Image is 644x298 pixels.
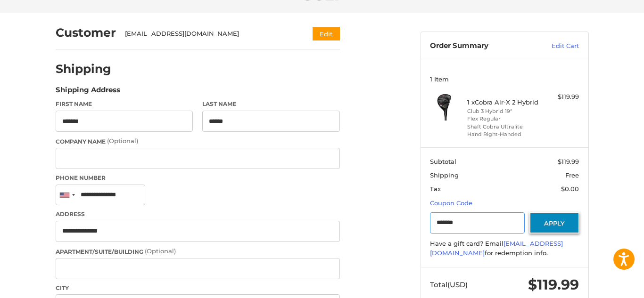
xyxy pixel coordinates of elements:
span: Shipping [430,171,459,179]
button: Edit [313,27,340,40]
div: $119.99 [542,92,579,102]
label: Phone Number [56,174,340,182]
h2: Shipping [56,62,111,76]
div: United States: +1 [56,185,78,205]
h2: Customer [56,25,116,40]
label: First Name [56,100,193,108]
span: $119.99 [528,276,579,293]
h3: Order Summary [430,41,531,51]
iframe: Google Customer Reviews [566,273,644,298]
span: $119.99 [558,158,579,165]
a: [EMAIL_ADDRESS][DOMAIN_NAME] [430,240,563,257]
span: Total (USD) [430,280,468,289]
li: Flex Regular [467,115,539,123]
h4: 1 x Cobra Air-X 2 Hybrid [467,98,539,106]
label: Address [56,210,340,218]
span: Tax [430,185,441,193]
div: [EMAIL_ADDRESS][DOMAIN_NAME] [125,29,294,39]
li: Shaft Cobra Ultralite [467,123,539,131]
li: Hand Right-Handed [467,130,539,138]
span: Subtotal [430,158,456,165]
label: Apartment/Suite/Building [56,247,340,256]
li: Club 3 Hybrid 19° [467,107,539,115]
label: City [56,284,340,292]
legend: Shipping Address [56,85,120,100]
small: (Optional) [107,137,138,145]
h3: 1 Item [430,75,579,83]
small: (Optional) [145,247,176,255]
span: Free [565,171,579,179]
a: Edit Cart [531,41,579,51]
label: Company Name [56,137,340,146]
div: Have a gift card? Email for redemption info. [430,239,579,258]
label: Last Name [202,100,340,108]
button: Apply [529,212,579,234]
span: $0.00 [561,185,579,193]
a: Coupon Code [430,199,472,207]
input: Gift Certificate or Coupon Code [430,212,525,234]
